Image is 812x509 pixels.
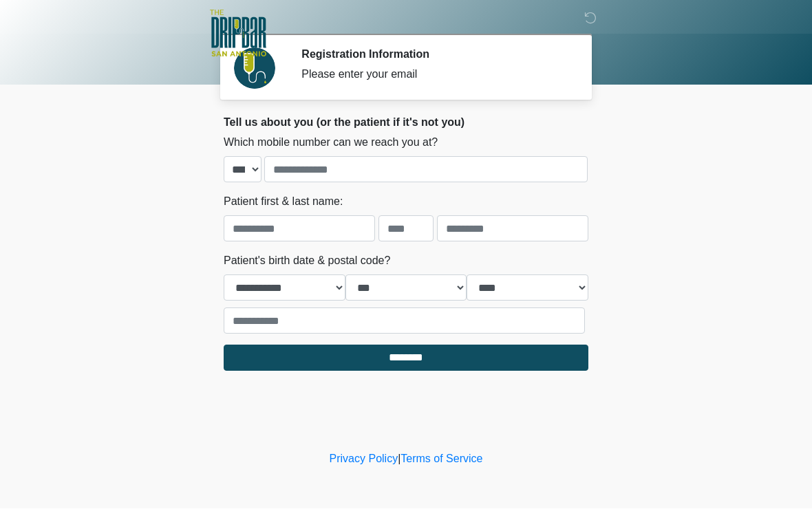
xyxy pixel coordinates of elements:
a: Privacy Policy [330,453,398,465]
div: Please enter your email [301,67,568,83]
a: Terms of Service [400,453,482,465]
label: Which mobile number can we reach you at? [224,135,438,151]
a: | [398,453,400,465]
img: Agent Avatar [234,48,275,89]
img: The DRIPBaR - San Antonio Fossil Creek Logo [210,10,266,58]
label: Patient first & last name: [224,194,343,210]
label: Patient's birth date & postal code? [224,253,390,270]
h2: Tell us about you (or the patient if it's not you) [224,116,588,129]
